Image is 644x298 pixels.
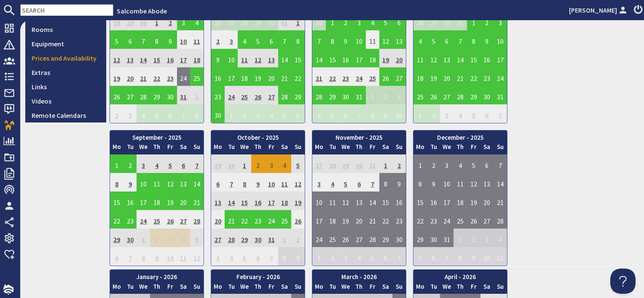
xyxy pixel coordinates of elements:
[440,173,453,192] td: 10
[110,12,123,30] td: 28
[265,12,278,30] td: 30
[211,30,225,49] td: 2
[352,30,366,49] td: 10
[123,210,137,229] td: 23
[467,30,480,49] td: 8
[251,173,265,192] td: 9
[440,49,453,67] td: 13
[190,67,204,86] td: 25
[278,30,292,49] td: 7
[278,173,292,192] td: 11
[137,104,150,123] td: 4
[467,67,480,86] td: 22
[494,154,507,173] td: 7
[379,104,393,123] td: 9
[366,86,379,104] td: 1
[238,142,251,154] th: We
[164,154,177,173] td: 5
[339,104,352,123] td: 6
[225,49,238,67] td: 10
[123,30,137,49] td: 6
[366,142,379,154] th: Fr
[312,86,326,104] td: 28
[225,67,238,86] td: 17
[480,192,494,210] td: 20
[150,67,164,86] td: 22
[291,67,305,86] td: 22
[291,104,305,123] td: 6
[251,12,265,30] td: 29
[251,86,265,104] td: 26
[440,67,453,86] td: 20
[392,86,406,104] td: 3
[366,30,379,49] td: 11
[392,12,406,30] td: 6
[494,30,507,49] td: 10
[150,192,164,210] td: 18
[251,104,265,123] td: 3
[467,173,480,192] td: 12
[339,192,352,210] td: 12
[427,67,440,86] td: 19
[25,22,106,37] a: Rooms
[480,142,494,154] th: Sa
[211,192,225,210] td: 13
[291,142,305,154] th: Su
[211,142,225,154] th: Mo
[291,49,305,67] td: 15
[440,142,453,154] th: We
[150,173,164,192] td: 11
[251,49,265,67] td: 12
[467,192,480,210] td: 19
[150,104,164,123] td: 5
[610,269,636,294] iframe: Toggle Customer Support
[225,142,238,154] th: Tu
[238,30,251,49] td: 4
[339,86,352,104] td: 30
[413,67,427,86] td: 18
[110,67,123,86] td: 19
[123,154,137,173] td: 2
[440,30,453,49] td: 6
[211,173,225,192] td: 6
[366,192,379,210] td: 14
[225,192,238,210] td: 14
[326,142,339,154] th: Tu
[494,173,507,192] td: 14
[164,49,177,67] td: 16
[453,192,467,210] td: 18
[413,12,427,30] td: 28
[164,173,177,192] td: 12
[278,67,292,86] td: 21
[110,192,123,210] td: 15
[379,142,393,154] th: Sa
[440,12,453,30] td: 30
[190,104,204,123] td: 8
[366,154,379,173] td: 31
[326,67,339,86] td: 22
[312,142,326,154] th: Mo
[265,30,278,49] td: 6
[312,12,326,30] td: 30
[326,104,339,123] td: 5
[467,104,480,123] td: 5
[453,173,467,192] td: 11
[225,154,238,173] td: 30
[413,86,427,104] td: 25
[251,30,265,49] td: 5
[137,49,150,67] td: 14
[278,192,292,210] td: 18
[427,192,440,210] td: 16
[278,49,292,67] td: 14
[379,30,393,49] td: 12
[339,67,352,86] td: 23
[379,173,393,192] td: 8
[238,67,251,86] td: 18
[453,154,467,173] td: 4
[164,142,177,154] th: Fr
[440,192,453,210] td: 17
[413,142,427,154] th: Mo
[278,12,292,30] td: 31
[467,12,480,30] td: 1
[379,192,393,210] td: 15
